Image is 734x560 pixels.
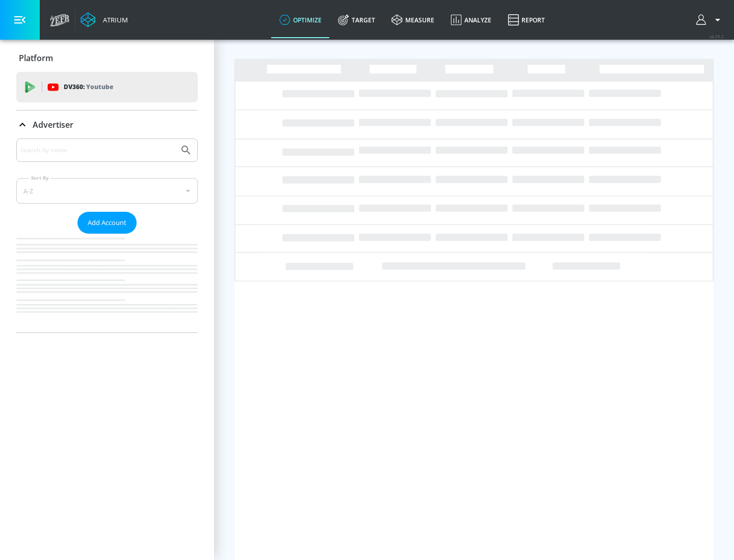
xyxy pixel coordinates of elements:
a: measure [383,2,442,38]
div: A-Z [16,178,198,204]
span: v 4.25.2 [710,34,724,39]
label: Sort By [29,175,51,181]
span: Add Account [88,217,126,229]
div: Advertiser [16,110,198,139]
div: Atrium [99,15,128,24]
a: Report [500,2,553,38]
div: DV360: Youtube [16,72,198,102]
button: Add Account [77,212,137,234]
p: DV360: [64,81,113,93]
div: Advertiser [16,138,198,332]
p: Advertiser [33,119,73,130]
a: Analyze [442,2,500,38]
nav: list of Advertiser [16,234,198,332]
a: Atrium [81,12,128,27]
input: Search by name [20,144,175,157]
p: Youtube [86,81,113,92]
a: optimize [271,2,330,38]
p: Platform [19,52,53,64]
a: Target [330,2,383,38]
div: Platform [16,44,198,72]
